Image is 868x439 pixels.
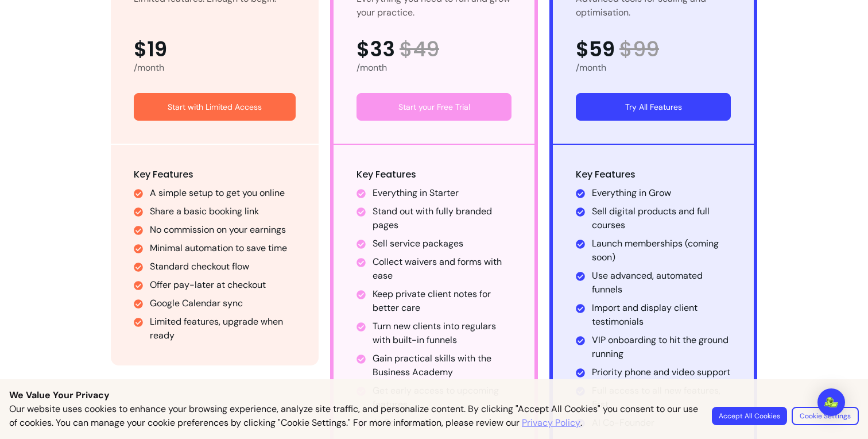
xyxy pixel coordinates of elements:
div: Open Intercom Messenger [817,388,845,416]
li: Collect waivers and forms with ease [373,255,511,283]
span: Key Features [576,168,635,181]
li: Use advanced, automated funnels [592,269,731,296]
li: Standard checkout flow [150,260,296,274]
li: Limited features, upgrade when ready [150,315,296,342]
li: Turn new clients into regulars with built-in funnels [373,319,511,347]
li: Google Calendar sync [150,296,296,310]
div: /month [576,61,731,75]
li: Share a basic booking link [150,205,296,218]
span: $59 [576,38,615,61]
a: Privacy Policy [522,416,580,430]
button: Accept All Cookies [712,407,787,425]
span: $ 99 [619,38,659,61]
a: Start with Limited Access [134,93,296,121]
li: Priority phone and video support [592,365,731,379]
div: /month [134,61,296,75]
li: Everything in Starter [373,186,511,200]
div: /month [356,61,511,75]
a: Try All Features [576,93,731,121]
li: No commission on your earnings [150,223,296,237]
button: Cookie Settings [792,407,859,425]
li: Stand out with fully branded pages [373,205,511,232]
span: $ 49 [400,38,439,61]
li: Everything in Grow [592,186,731,200]
p: Our website uses cookies to enhance your browsing experience, analyze site traffic, and personali... [9,402,698,430]
li: Sell digital products and full courses [592,205,731,232]
span: $19 [134,38,167,61]
span: $33 [356,38,395,61]
li: Launch memberships (coming soon) [592,237,731,264]
li: Gain practical skills with the Business Academy [373,352,511,379]
li: Keep private client notes for better care [373,287,511,315]
li: Offer pay-later at checkout [150,278,296,292]
li: VIP onboarding to hit the ground running [592,333,731,361]
li: Import and display client testimonials [592,301,731,329]
span: Key Features [134,168,193,181]
a: Start your Free Trial [356,93,511,121]
li: Sell service packages [373,237,511,251]
p: We Value Your Privacy [9,388,859,402]
span: Key Features [356,168,416,181]
li: A simple setup to get you online [150,186,296,200]
li: Minimal automation to save time [150,241,296,255]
